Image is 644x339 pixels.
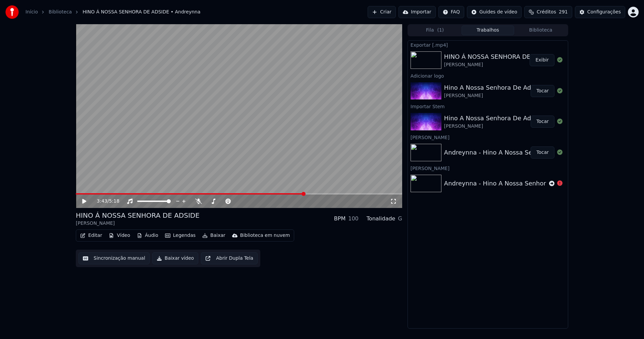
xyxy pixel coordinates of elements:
button: Baixar vídeo [152,252,198,264]
div: Andreynna - Hino A Nossa Senhora De Adside [444,179,582,188]
button: Fila [409,26,462,35]
div: Configurações [587,9,621,15]
div: [PERSON_NAME] [76,220,200,227]
button: Legendas [162,231,198,240]
div: Importar Stem [408,102,568,110]
button: Importar [398,6,436,18]
button: Trabalhos [462,26,515,35]
button: Áudio [134,231,161,240]
button: Configurações [575,6,625,18]
span: 291 [559,9,568,15]
div: [PERSON_NAME] [444,92,543,99]
div: Hino A Nossa Senhora De Adside [444,83,543,92]
a: Início [25,9,38,15]
button: Guides de vídeo [467,6,522,18]
button: Abrir Dupla Tela [201,252,258,264]
div: Hino A Nossa Senhora De Adside [444,114,543,123]
button: Vídeo [106,231,133,240]
div: Biblioteca em nuvem [240,232,290,239]
button: Exibir [530,54,554,66]
div: Adicionar logo [408,72,568,80]
a: Biblioteca [49,9,72,15]
div: [PERSON_NAME] [408,164,568,172]
button: Editar [77,231,105,240]
span: 3:43 [97,198,107,205]
div: 100 [348,215,359,223]
div: HINO Á NOSSA SENHORA DE ADSIDE [444,52,555,61]
button: Tocar [531,146,554,159]
span: 5:18 [109,198,119,205]
div: BPM [334,215,345,223]
button: FAQ [438,6,464,18]
span: HINO Á NOSSA SENHORA DE ADSIDE • Andreynna [83,9,200,15]
button: Tocar [531,85,554,97]
div: / [97,198,113,205]
span: ( 1 ) [437,27,444,34]
button: Criar [368,6,396,18]
div: Tonalidade [367,215,395,223]
div: G [398,215,402,223]
div: Exportar [.mp4] [408,41,568,49]
button: Tocar [531,116,554,128]
span: Créditos [537,9,556,15]
div: [PERSON_NAME] [444,61,555,68]
button: Sincronização manual [78,252,150,264]
div: HINO Á NOSSA SENHORA DE ADSIDE [76,211,200,220]
button: Biblioteca [514,26,567,35]
div: Andreynna - Hino A Nossa Senhora De Adside [444,148,582,157]
div: [PERSON_NAME] [408,133,568,141]
button: Créditos291 [524,6,572,18]
img: youka [5,5,19,19]
nav: breadcrumb [25,9,201,15]
button: Baixar [200,231,228,240]
div: [PERSON_NAME] [444,123,543,130]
